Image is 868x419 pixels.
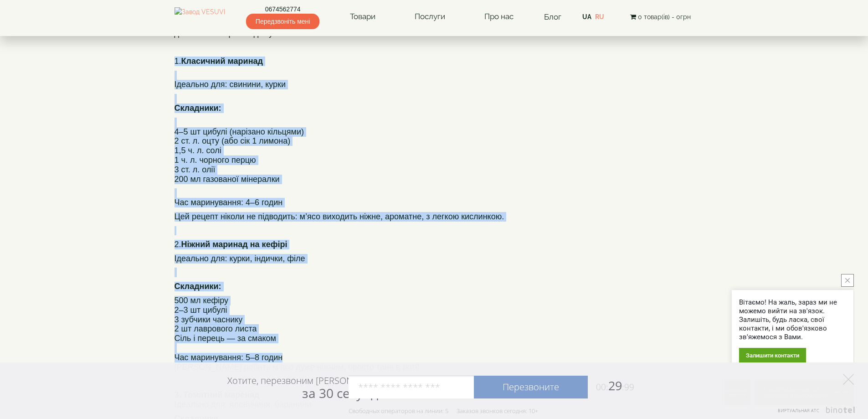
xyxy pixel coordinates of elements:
div: Залишити контакти [739,348,806,363]
font: Цей рецепт ніколи не підводить: м’ясо виходить ніжне, ароматне, з легкою кислинкою. [175,212,504,221]
b: Класичний маринад [181,57,263,66]
b: Складники: [175,282,221,291]
font: 2. [175,240,288,249]
font: 3 зубчики часнику [175,315,243,324]
a: Послуги [406,6,454,27]
span: за 30 секунд? [302,384,384,402]
font: 500 мл кефіру [175,296,229,305]
font: 3 ст. л. олії [175,165,216,174]
font: Час маринування: 4–6 годин [175,198,283,207]
font: 2 шт лаврового листа [175,324,257,333]
span: 29 [588,377,634,394]
font: 1 ч. л. чорного перцю [175,155,256,165]
font: 2 ст. л. оцту (або сік 1 лимона) [175,136,291,145]
a: Перезвоните [474,376,588,398]
b: Складники: [175,103,221,113]
font: 200 мл газованої мінералки [175,175,280,184]
span: :99 [622,381,634,393]
font: Ідеально для: свинини, курки [175,80,286,89]
a: Про нас [475,6,523,27]
font: Сіль і перець — за смаком [175,334,276,343]
font: 1. [175,57,263,66]
b: Ніжний маринад на кефірі [181,240,288,249]
span: Виртуальная АТС [778,408,820,414]
button: 0 товар(ів) - 0грн [627,12,693,22]
span: 00: [596,381,608,393]
div: Хотите, перезвоним [PERSON_NAME] [227,375,384,400]
font: Ідеально для: курки, індички, філе [175,254,305,263]
a: Блог [544,12,561,21]
span: ua [582,13,591,21]
a: 0674562774 [246,5,319,14]
img: Завод VESUVI [175,7,225,26]
span: Передзвоніть мені [246,14,319,29]
a: Товари [341,6,385,27]
span: 0 товар(ів) - 0грн [638,13,691,21]
div: Свободных операторов на линии: 5 Заказов звонков сегодня: 10+ [349,407,538,414]
font: 2–3 шт цибулі [175,305,227,315]
button: close button [841,274,854,287]
font: 1,5 ч. л. солі [175,146,221,155]
font: Час маринування: 5–8 годин [175,353,283,362]
font: 4–5 шт цибулі (нарізано кільцями) [175,127,304,136]
div: Вітаємо! На жаль, зараз ми не можемо вийти на зв'язок. Залишіть, будь ласка, свої контакти, і ми ... [739,298,846,341]
a: ru [595,13,604,21]
a: Виртуальная АТС [772,407,857,419]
